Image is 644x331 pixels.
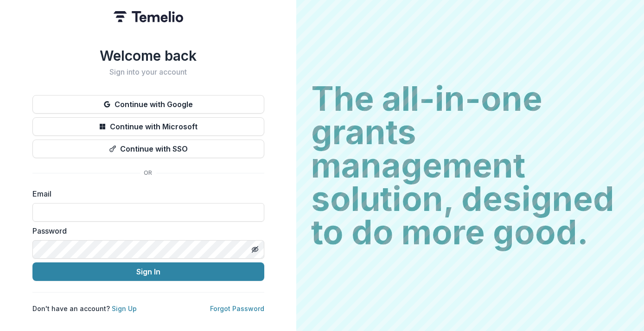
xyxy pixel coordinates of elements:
[32,225,259,236] label: Password
[248,242,262,257] button: Toggle password visibility
[32,140,264,158] button: Continue with SSO
[112,305,137,312] a: Sign Up
[32,68,264,76] h2: Sign into your account
[32,117,264,136] button: Continue with Microsoft
[32,47,264,64] h1: Welcome back
[32,188,259,199] label: Email
[32,95,264,114] button: Continue with Google
[210,305,264,312] a: Forgot Password
[32,262,264,281] button: Sign In
[114,11,183,22] img: Temelio
[32,304,137,313] p: Don't have an account?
